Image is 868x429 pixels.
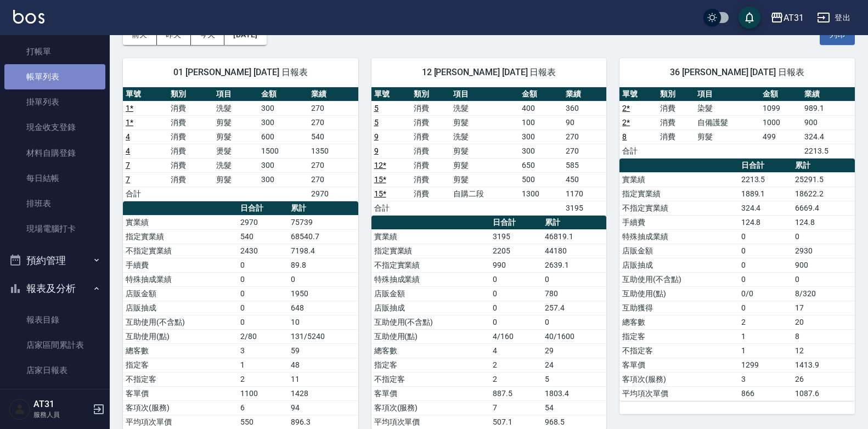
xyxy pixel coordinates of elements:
[288,386,358,400] td: 1428
[9,398,31,420] img: Person
[490,386,542,400] td: 887.5
[739,215,793,229] td: 124.8
[238,315,288,329] td: 0
[563,129,607,144] td: 270
[238,400,288,415] td: 6
[619,244,738,258] td: 店販金額
[371,415,490,429] td: 平均項次單價
[490,415,542,429] td: 507.1
[792,386,854,400] td: 1087.6
[619,87,657,101] th: 單號
[760,129,802,144] td: 499
[563,158,607,172] td: 585
[123,244,238,258] td: 不指定實業績
[542,386,606,400] td: 1803.4
[542,343,606,358] td: 29
[619,329,738,343] td: 指定客
[695,115,760,129] td: 自備護髮
[542,286,606,301] td: 780
[813,8,855,28] button: 登出
[490,329,542,343] td: 4/160
[619,258,738,272] td: 店販抽成
[411,158,450,172] td: 消費
[4,383,105,408] a: 互助日報表
[519,115,563,129] td: 100
[792,201,854,215] td: 6669.4
[4,64,105,89] a: 帳單列表
[4,166,105,191] a: 每日結帳
[657,101,695,115] td: 消費
[168,144,213,158] td: 消費
[619,229,738,244] td: 特殊抽成業績
[411,101,450,115] td: 消費
[519,129,563,144] td: 300
[4,246,105,275] button: 預約管理
[542,272,606,286] td: 0
[288,229,358,244] td: 68540.7
[542,244,606,258] td: 44180
[739,244,793,258] td: 0
[739,343,793,358] td: 1
[371,343,490,358] td: 總客數
[168,158,213,172] td: 消費
[123,358,238,372] td: 指定客
[258,158,308,172] td: 300
[802,144,855,158] td: 2213.5
[371,301,490,315] td: 店販抽成
[619,343,738,358] td: 不指定客
[168,115,213,129] td: 消費
[258,144,308,158] td: 1500
[563,144,607,158] td: 270
[288,400,358,415] td: 94
[411,129,450,144] td: 消費
[374,118,379,127] a: 5
[490,301,542,315] td: 0
[792,229,854,244] td: 0
[4,358,105,383] a: 店家日報表
[792,315,854,329] td: 20
[739,229,793,244] td: 0
[238,301,288,315] td: 0
[123,87,358,201] table: a dense table
[371,272,490,286] td: 特殊抽成業績
[563,172,607,187] td: 450
[619,201,738,215] td: 不指定實業績
[258,172,308,187] td: 300
[792,215,854,229] td: 124.8
[374,132,379,141] a: 9
[123,258,238,272] td: 手續費
[238,272,288,286] td: 0
[450,129,519,144] td: 洗髮
[288,315,358,329] td: 10
[490,272,542,286] td: 0
[792,329,854,343] td: 8
[490,258,542,272] td: 990
[213,101,258,115] td: 洗髮
[123,386,238,400] td: 客單價
[542,400,606,415] td: 54
[563,101,607,115] td: 360
[450,172,519,187] td: 剪髮
[288,358,358,372] td: 48
[490,229,542,244] td: 3195
[739,372,793,386] td: 3
[542,258,606,272] td: 2639.1
[238,215,288,229] td: 2970
[792,301,854,315] td: 17
[123,87,168,101] th: 單號
[784,11,804,25] div: AT31
[126,161,130,170] a: 7
[374,146,379,155] a: 9
[411,187,450,201] td: 消費
[519,144,563,158] td: 300
[371,358,490,372] td: 指定客
[563,87,607,101] th: 業績
[238,415,288,429] td: 550
[739,159,793,173] th: 日合計
[519,87,563,101] th: 金額
[371,372,490,386] td: 不指定客
[288,215,358,229] td: 75739
[792,258,854,272] td: 900
[519,187,563,201] td: 1300
[123,301,238,315] td: 店販抽成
